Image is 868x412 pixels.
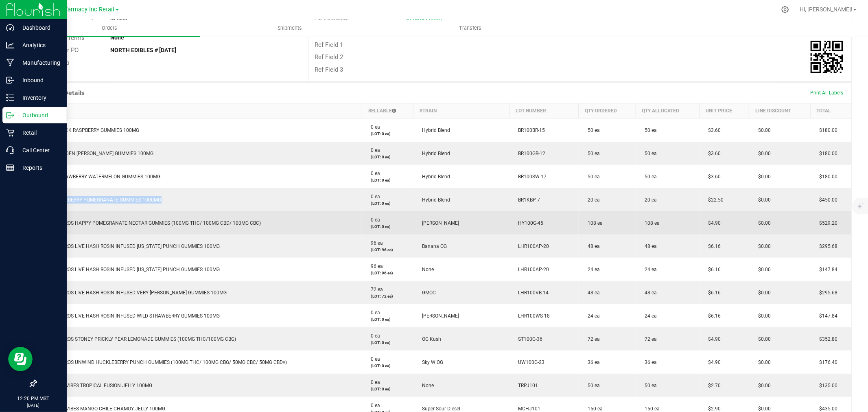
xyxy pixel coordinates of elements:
span: 36 ea [641,359,657,365]
span: ST100G-36 [514,336,542,342]
span: $135.00 [815,383,837,388]
span: $435.00 [815,406,837,412]
inline-svg: Inventory [6,94,14,102]
span: $147.84 [815,267,837,272]
img: Scan me! [811,41,843,73]
span: 72 ea [367,287,383,292]
span: 48 ea [641,243,657,249]
span: 0 ea [367,379,380,385]
span: $0.00 [754,151,771,156]
p: Dashboard [14,23,63,33]
span: Transfers [448,24,492,32]
span: 0 ea [367,356,380,362]
span: $0.00 [754,359,771,365]
span: TRPJ101 [514,383,538,388]
iframe: Resource center [8,347,33,371]
th: Lot Number [509,103,579,118]
span: [PERSON_NAME] [418,220,459,226]
span: BRIX BLUEBERRY POMEGRANATE GUMMIES 1000MG [42,197,162,203]
span: 48 ea [584,290,600,296]
span: UW100G-23 [514,359,544,365]
span: 0 ea [367,333,380,339]
span: 48 ea [641,290,657,296]
p: Analytics [14,40,63,50]
span: 96 ea [367,263,383,269]
span: 20 ea [641,197,657,203]
span: BAKED BROS UNWIND HUCKLEBERRY PUNCH GUMMIES (100MG THC/ 100MG CBG/ 50MG CBC/ 50MG CBDv) [42,359,287,365]
span: 50 ea [584,174,600,180]
span: $2.90 [704,406,721,412]
p: (LOT: 0 ea) [367,224,408,230]
span: BRIX STRAWBERRY WATERMELON GUMMIES 100MG [42,174,161,180]
span: 50 ea [584,127,600,133]
span: $22.50 [704,197,724,203]
span: GMOC [418,290,436,296]
a: Transfers [380,20,560,37]
span: BAKED BROS LIVE HASH ROSIN INFUSED [US_STATE] PUNCH GUMMIES 100MG [42,267,220,272]
span: [PERSON_NAME] [418,313,459,319]
span: BR100BR-15 [514,127,545,133]
strong: NORTH EDIBLES # [DATE] [110,47,176,53]
p: (LOT: 0 ea) [367,386,408,392]
span: $295.68 [815,243,837,249]
span: $0.00 [754,174,771,180]
span: None [418,267,434,272]
th: Qty Allocated [636,103,700,118]
span: Sky W OG [418,359,444,365]
span: 150 ea [641,406,660,412]
p: (LOT: 0 ea) [367,131,408,137]
inline-svg: Call Center [6,146,14,154]
span: MELLOW VIBES MANGO CHILE CHAMOY JELLY 100MG [42,406,166,412]
span: Hybrid Blend [418,197,450,203]
span: LHR100WS-18 [514,313,550,319]
span: $3.60 [704,174,721,180]
span: $0.00 [754,220,771,226]
span: BR1KBP-7 [514,197,540,203]
span: $0.00 [754,336,771,342]
p: (LOT: 0 ea) [367,200,408,206]
span: 20 ea [584,197,600,203]
span: 50 ea [641,383,657,388]
span: $2.70 [704,383,721,388]
span: 50 ea [584,151,600,156]
p: Inbound [14,75,63,85]
span: $6.16 [704,290,721,296]
span: $0.00 [754,406,771,412]
span: 36 ea [584,359,600,365]
p: Call Center [14,145,63,155]
span: 50 ea [641,151,657,156]
span: $147.84 [815,313,837,319]
span: Shipments [267,24,313,32]
span: $4.90 [704,336,721,342]
span: $529.20 [815,220,837,226]
p: 12:20 PM MST [4,395,63,402]
span: BRIX GOLDEN [PERSON_NAME] GUMMIES 100MG [42,151,154,156]
span: 108 ea [584,220,603,226]
th: Strain [413,103,509,118]
a: Orders [20,20,200,37]
th: Unit Price [700,103,749,118]
span: HY100G-45 [514,220,543,226]
span: $450.00 [815,197,837,203]
span: 0 ea [367,124,380,130]
span: 96 ea [367,240,383,246]
span: $6.16 [704,267,721,272]
span: 24 ea [584,267,600,272]
p: Retail [14,128,63,138]
span: BAKED BROS HAPPY POMEGRANATE NECTAR GUMMIES (100MG THC/ 100MG CBD/ 100MG CBC) [42,220,261,226]
p: (LOT: 0 ea) [367,177,408,183]
inline-svg: Dashboard [6,24,14,32]
a: Shipments [200,20,380,37]
span: 50 ea [641,174,657,180]
span: LHR100AP-20 [514,243,549,249]
p: Outbound [14,110,63,120]
span: 150 ea [584,406,603,412]
span: $0.00 [754,313,771,319]
span: $0.00 [754,383,771,388]
span: 0 ea [367,310,380,316]
span: BRIX BLACK RASPBERRY GUMMIES 100MG [42,127,140,133]
qrcode: 00006543 [811,41,843,73]
span: 24 ea [641,267,657,272]
span: MCHJ101 [514,406,540,412]
span: $180.00 [815,151,837,156]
